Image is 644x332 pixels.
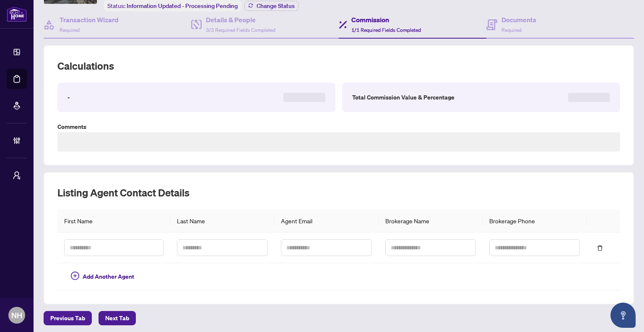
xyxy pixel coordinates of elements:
span: delete [597,245,603,251]
th: Brokerage Name [379,209,483,233]
span: plus-circle [71,272,79,280]
button: Add Another Agent [64,270,141,283]
span: Next Tab [105,311,129,325]
span: Change Status [257,3,295,9]
h4: Details & People [206,15,275,25]
button: Change Status [244,1,299,11]
span: user-switch [13,171,21,180]
label: Total Commission Value & Percentage [352,93,454,102]
button: Next Tab [99,311,136,325]
label: Comments [57,122,620,131]
h4: Commission [351,15,421,25]
h2: Listing Agent Contact Details [57,186,620,199]
span: NH [11,309,22,321]
th: Brokerage Phone [483,209,587,233]
th: Agent Email [274,209,378,233]
h2: Calculations [57,59,620,73]
span: Add Another Agent [83,272,134,281]
h4: Transaction Wizard [60,15,119,25]
h4: Documents [501,15,536,25]
span: Previous Tab [50,311,85,325]
span: Information Updated - Processing Pending [127,2,238,10]
button: Open asap [610,303,636,328]
label: - [68,93,70,102]
button: Previous Tab [44,311,92,325]
span: Required [60,27,80,33]
span: 3/3 Required Fields Completed [206,27,275,33]
span: Required [501,27,522,33]
th: First Name [57,209,170,233]
th: Last Name [170,209,274,233]
span: 1/1 Required Fields Completed [351,27,421,33]
img: logo [7,6,27,22]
